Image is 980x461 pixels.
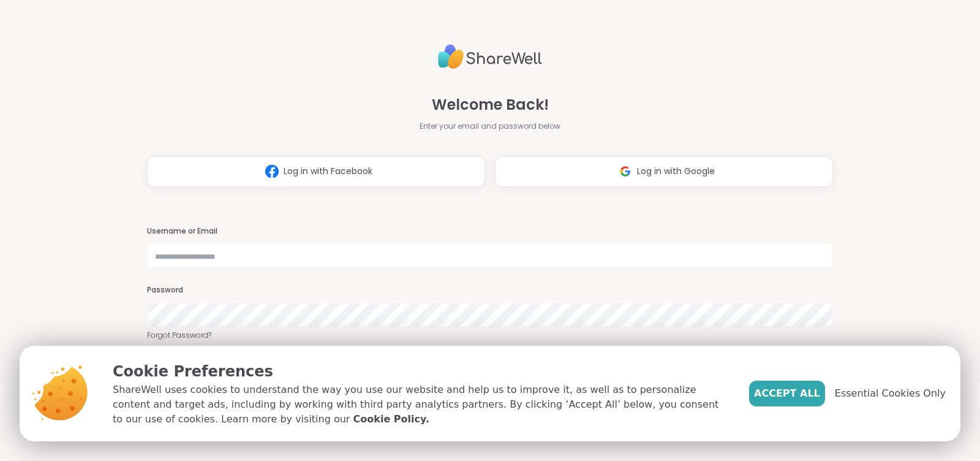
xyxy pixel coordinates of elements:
button: Log in with Facebook [147,156,485,187]
a: Forgot Password? [147,330,833,341]
span: Enter your email and password below [420,121,560,132]
button: Log in with Google [495,156,833,187]
button: Accept All [749,381,825,406]
img: ShareWell Logomark [614,160,637,183]
span: Accept All [754,386,820,401]
span: Essential Cookies Only [835,386,946,401]
a: Cookie Policy. [353,412,429,427]
span: Log in with Facebook [284,165,372,178]
span: Welcome Back! [432,94,549,116]
img: ShareWell Logomark [260,160,284,183]
img: ShareWell Logo [438,39,542,74]
span: Log in with Google [637,165,715,178]
p: Cookie Preferences [113,360,729,383]
h3: Username or Email [147,226,833,237]
h3: Password [147,285,833,295]
p: ShareWell uses cookies to understand the way you use our website and help us to improve it, as we... [113,383,729,427]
